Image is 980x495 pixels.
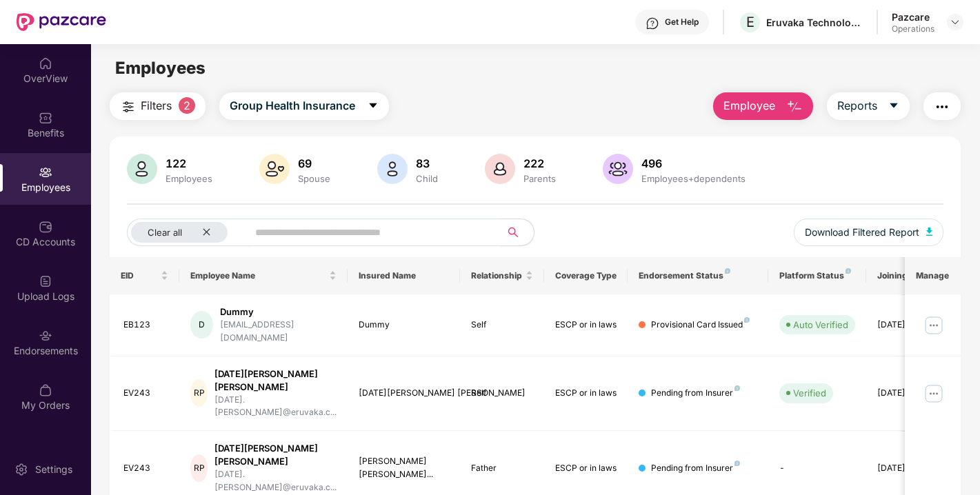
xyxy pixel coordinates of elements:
img: svg+xml;base64,PHN2ZyB4bWxucz0iaHR0cDovL3d3dy53My5vcmcvMjAwMC9zdmciIHdpZHRoPSI4IiBoZWlnaHQ9IjgiIH... [734,385,740,391]
div: ESCP or in laws [555,387,617,400]
div: Employees [163,173,215,184]
th: Coverage Type [544,257,628,294]
th: Manage [905,257,961,294]
div: Child [413,173,441,184]
span: caret-down [888,100,899,112]
div: Get Help [665,17,699,28]
div: [DATE][PERSON_NAME] [PERSON_NAME] [359,387,449,400]
th: Relationship [460,257,544,294]
div: Spouse [295,173,333,184]
img: svg+xml;base64,PHN2ZyBpZD0iU2V0dGluZy0yMHgyMCIgeG1sbnM9Imh0dHA6Ly93d3cudzMub3JnLzIwMDAvc3ZnIiB3aW... [14,463,28,476]
div: Operations [892,23,934,34]
div: Eruvaka Technologies Private Limited [766,16,863,29]
th: Insured Name [348,257,460,294]
div: Employees+dependents [639,173,748,184]
img: svg+xml;base64,PHN2ZyB4bWxucz0iaHR0cDovL3d3dy53My5vcmcvMjAwMC9zdmciIHdpZHRoPSI4IiBoZWlnaHQ9IjgiIH... [846,268,851,274]
div: ESCP or in laws [555,462,617,475]
th: Joining Date [866,257,950,294]
img: svg+xml;base64,PHN2ZyB4bWxucz0iaHR0cDovL3d3dy53My5vcmcvMjAwMC9zdmciIHdpZHRoPSIyNCIgaGVpZ2h0PSIyNC... [934,99,950,115]
button: search [500,219,534,246]
button: Filters2 [110,92,206,120]
span: Filters [141,97,172,114]
div: 496 [639,156,748,170]
img: svg+xml;base64,PHN2ZyBpZD0iSG9tZSIgeG1sbnM9Imh0dHA6Ly93d3cudzMub3JnLzIwMDAvc3ZnIiB3aWR0aD0iMjAiIG... [39,57,52,70]
div: Dummy [220,305,337,319]
span: Download Filtered Report [805,225,919,240]
img: svg+xml;base64,PHN2ZyB4bWxucz0iaHR0cDovL3d3dy53My5vcmcvMjAwMC9zdmciIHdpZHRoPSI4IiBoZWlnaHQ9IjgiIH... [725,268,730,274]
span: Relationship [471,270,523,281]
img: svg+xml;base64,PHN2ZyBpZD0iSGVscC0zMngzMiIgeG1sbnM9Imh0dHA6Ly93d3cudzMub3JnLzIwMDAvc3ZnIiB3aWR0aD... [646,17,659,30]
div: 222 [521,156,559,170]
div: [DATE] [877,462,939,475]
img: svg+xml;base64,PHN2ZyB4bWxucz0iaHR0cDovL3d3dy53My5vcmcvMjAwMC9zdmciIHhtbG5zOnhsaW5rPSJodHRwOi8vd3... [926,228,933,236]
span: Reports [837,97,877,114]
button: Reportscaret-down [827,92,910,120]
div: Self [471,387,533,400]
img: svg+xml;base64,PHN2ZyB4bWxucz0iaHR0cDovL3d3dy53My5vcmcvMjAwMC9zdmciIHhtbG5zOnhsaW5rPSJodHRwOi8vd3... [127,154,157,184]
img: svg+xml;base64,PHN2ZyBpZD0iRW5kb3JzZW1lbnRzIiB4bWxucz0iaHR0cDovL3d3dy53My5vcmcvMjAwMC9zdmciIHdpZH... [39,329,52,343]
span: Employee Name [190,270,326,281]
div: EV243 [123,387,169,400]
img: svg+xml;base64,PHN2ZyB4bWxucz0iaHR0cDovL3d3dy53My5vcmcvMjAwMC9zdmciIHhtbG5zOnhsaW5rPSJodHRwOi8vd3... [259,154,290,184]
img: svg+xml;base64,PHN2ZyB4bWxucz0iaHR0cDovL3d3dy53My5vcmcvMjAwMC9zdmciIHdpZHRoPSI4IiBoZWlnaHQ9IjgiIH... [734,461,740,466]
button: Group Health Insurancecaret-down [219,92,389,120]
div: [DATE][PERSON_NAME] [PERSON_NAME] [214,442,337,468]
span: search [500,227,527,238]
div: [DATE] [877,319,939,332]
div: Settings [31,463,77,476]
img: svg+xml;base64,PHN2ZyBpZD0iTXlfT3JkZXJzIiBkYXRhLW5hbWU9Ik15IE9yZGVycyIgeG1sbnM9Imh0dHA6Ly93d3cudz... [39,383,52,397]
div: 83 [413,156,441,170]
th: EID [110,257,180,294]
img: New Pazcare Logo [17,13,106,31]
div: Father [471,462,533,475]
div: Provisional Card Issued [651,319,750,332]
div: Platform Status [779,270,855,281]
span: Group Health Insurance [230,97,355,114]
div: [DATE] [877,387,939,400]
span: close [202,228,211,236]
img: svg+xml;base64,PHN2ZyBpZD0iRW1wbG95ZWVzIiB4bWxucz0iaHR0cDovL3d3dy53My5vcmcvMjAwMC9zdmciIHdpZHRoPS... [39,165,52,179]
div: [DATE].[PERSON_NAME]@eruvaka.c... [214,394,337,420]
div: EV243 [123,462,169,475]
span: Clear all [148,227,182,238]
div: EB123 [123,319,169,332]
button: Employee [713,92,813,120]
div: [PERSON_NAME] [PERSON_NAME]... [359,455,449,481]
span: EID [121,270,159,281]
img: svg+xml;base64,PHN2ZyB4bWxucz0iaHR0cDovL3d3dy53My5vcmcvMjAwMC9zdmciIHdpZHRoPSIyNCIgaGVpZ2h0PSIyNC... [120,99,137,115]
img: svg+xml;base64,PHN2ZyBpZD0iQ0RfQWNjb3VudHMiIGRhdGEtbmFtZT0iQ0QgQWNjb3VudHMiIHhtbG5zPSJodHRwOi8vd3... [39,220,52,234]
div: 122 [163,156,215,170]
div: RP [190,454,208,482]
div: D [190,311,213,339]
div: Pazcare [892,10,934,23]
div: [EMAIL_ADDRESS][DOMAIN_NAME] [220,319,337,345]
div: Endorsement Status [639,270,757,281]
th: Employee Name [179,257,348,294]
div: 69 [295,156,333,170]
div: [DATE][PERSON_NAME] [PERSON_NAME] [214,367,337,394]
button: Download Filtered Report [794,219,944,246]
span: caret-down [368,100,379,112]
img: svg+xml;base64,PHN2ZyBpZD0iQmVuZWZpdHMiIHhtbG5zPSJodHRwOi8vd3d3LnczLm9yZy8yMDAwL3N2ZyIgd2lkdGg9Ij... [39,111,52,125]
img: svg+xml;base64,PHN2ZyB4bWxucz0iaHR0cDovL3d3dy53My5vcmcvMjAwMC9zdmciIHdpZHRoPSI4IiBoZWlnaHQ9IjgiIH... [744,317,750,323]
img: svg+xml;base64,PHN2ZyB4bWxucz0iaHR0cDovL3d3dy53My5vcmcvMjAwMC9zdmciIHhtbG5zOnhsaW5rPSJodHRwOi8vd3... [786,99,803,115]
img: svg+xml;base64,PHN2ZyBpZD0iVXBsb2FkX0xvZ3MiIGRhdGEtbmFtZT0iVXBsb2FkIExvZ3MiIHhtbG5zPSJodHRwOi8vd3... [39,274,52,288]
div: Verified [793,386,826,400]
span: Employee [723,97,775,114]
img: manageButton [923,314,945,336]
span: E [746,14,754,30]
div: [DATE].[PERSON_NAME]@eruvaka.c... [214,468,337,494]
div: Self [471,319,533,332]
img: manageButton [923,382,945,404]
img: svg+xml;base64,PHN2ZyB4bWxucz0iaHR0cDovL3d3dy53My5vcmcvMjAwMC9zdmciIHhtbG5zOnhsaW5rPSJodHRwOi8vd3... [485,154,515,184]
div: Auto Verified [793,318,848,332]
div: ESCP or in laws [555,319,617,332]
button: Clear allclose [127,219,252,246]
img: svg+xml;base64,PHN2ZyB4bWxucz0iaHR0cDovL3d3dy53My5vcmcvMjAwMC9zdmciIHhtbG5zOnhsaW5rPSJodHRwOi8vd3... [377,154,408,184]
div: Pending from Insurer [651,462,740,475]
div: Parents [521,173,559,184]
div: Dummy [359,319,449,332]
span: Employees [115,58,206,78]
img: svg+xml;base64,PHN2ZyB4bWxucz0iaHR0cDovL3d3dy53My5vcmcvMjAwMC9zdmciIHhtbG5zOnhsaW5rPSJodHRwOi8vd3... [603,154,633,184]
span: 2 [179,97,195,114]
